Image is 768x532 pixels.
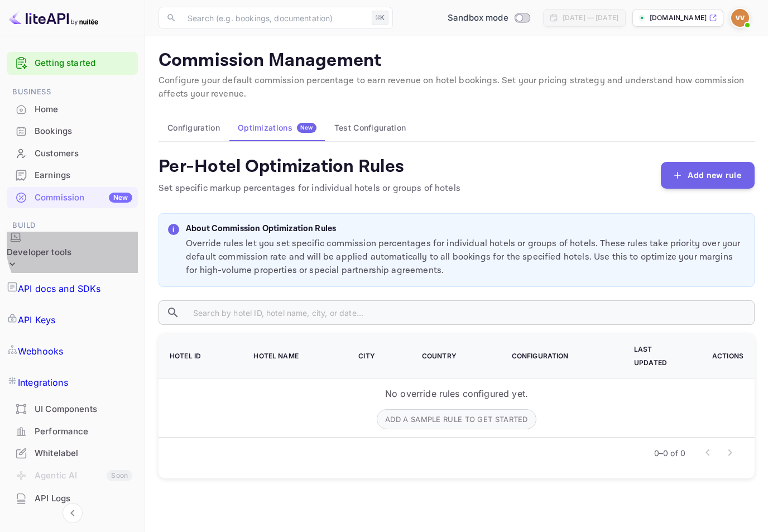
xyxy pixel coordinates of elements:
[9,9,98,27] img: LiteAPI logo
[159,74,755,101] p: Configure your default commission percentage to earn revenue on hotel bookings. Set your pricing ...
[7,121,138,142] div: Bookings
[297,124,316,131] span: New
[172,224,174,234] p: i
[35,425,132,438] div: Performance
[35,191,132,204] div: Commission
[7,187,138,209] div: CommissionNew
[159,334,240,379] th: Hotel ID
[7,99,138,119] a: Home
[35,447,132,460] div: Whitelabel
[7,219,138,232] span: Build
[7,488,138,509] a: API Logs
[18,376,68,389] p: Integrations
[35,125,132,138] div: Bookings
[7,246,71,259] div: Developer tools
[35,57,132,70] a: Getting started
[18,344,63,358] p: Webhooks
[35,492,132,505] div: API Logs
[18,313,55,327] p: API Keys
[35,403,132,416] div: UI Components
[7,304,138,336] a: API Keys
[7,273,138,304] a: API docs and SDKs
[731,9,749,27] img: Vince Valenti
[35,169,132,182] div: Earnings
[377,409,536,429] button: Add a sample rule to get started
[325,114,415,141] button: Test Configuration
[7,143,138,165] div: Customers
[448,12,508,25] span: Sandbox mode
[7,421,138,443] div: Performance
[650,13,707,23] p: [DOMAIN_NAME]
[7,165,138,185] a: Earnings
[7,367,138,398] a: Integrations
[498,334,621,379] th: Configuration
[699,334,755,379] th: Actions
[7,52,138,75] div: Getting started
[7,443,138,463] a: Whitelabel
[654,447,685,459] p: 0–0 of 0
[409,334,498,379] th: Country
[7,488,138,510] div: API Logs
[7,399,138,420] div: UI Components
[385,387,528,400] p: No override rules configured yet.
[7,443,138,464] div: Whitelabel
[7,421,138,442] a: Performance
[159,155,460,178] h4: Per-Hotel Optimization Rules
[7,336,138,367] a: Webhooks
[345,334,409,379] th: City
[186,237,745,277] p: Override rules let you set specific commission percentages for individual hotels or groups of hot...
[563,13,618,23] div: [DATE] — [DATE]
[372,11,388,25] div: ⌘K
[181,7,367,29] input: Search (e.g. bookings, documentation)
[35,103,132,116] div: Home
[621,334,699,379] th: Last Updated
[7,143,138,164] a: Customers
[7,399,138,419] a: UI Components
[240,334,345,379] th: Hotel Name
[7,187,138,208] a: CommissionNew
[7,86,138,98] span: Business
[184,300,755,325] input: Search by hotel ID, hotel name, city, or date...
[18,282,101,295] p: API docs and SDKs
[661,162,755,189] button: Add new rule
[35,147,132,160] div: Customers
[7,99,138,121] div: Home
[159,182,460,195] p: Set specific markup percentages for individual hotels or groups of hotels
[159,50,755,72] p: Commission Management
[238,123,316,133] div: Optimizations
[159,114,229,141] button: Configuration
[186,223,745,236] p: About Commission Optimization Rules
[443,12,534,25] div: Switch to Production mode
[109,193,132,203] div: New
[7,232,71,274] div: Developer tools
[63,503,83,523] button: Collapse navigation
[7,121,138,141] a: Bookings
[7,165,138,186] div: Earnings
